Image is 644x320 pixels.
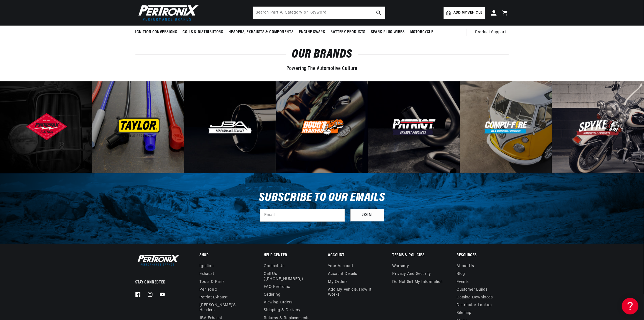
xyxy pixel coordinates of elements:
h2: Our brands [135,49,509,60]
a: Add My Vehicle: How It Works [328,286,380,299]
p: Stay Connected [135,280,182,285]
a: Call Us ([PHONE_NUMBER]) [264,270,312,283]
a: Contact us [264,264,285,270]
a: Exhaust [200,270,214,278]
summary: Engine Swaps [296,26,328,39]
input: Email [260,209,345,221]
summary: Headers, Exhausts & Components [226,26,296,39]
a: Your account [328,264,353,270]
span: Product Support [475,29,506,35]
a: Blog [457,270,465,278]
span: Engine Swaps [299,29,325,35]
a: Account details [328,270,357,278]
a: Do not sell my information [392,278,443,286]
a: Add my vehicle [444,7,485,19]
a: Ignition [200,264,214,270]
a: About Us [457,264,474,270]
button: search button [373,7,385,19]
span: Add my vehicle [453,10,482,16]
summary: Motorcycle [407,26,436,39]
a: Shipping & Delivery [264,306,301,314]
a: Customer Builds [457,286,488,294]
a: Ordering [264,291,281,299]
span: Powering The Automotive Culture [286,66,358,71]
summary: Spark Plug Wires [368,26,407,39]
span: Motorcycle [410,29,433,35]
summary: Product Support [475,26,509,39]
a: Events [457,278,469,286]
a: Warranty [392,264,409,270]
a: FAQ Pertronix [264,283,290,291]
a: Privacy and Security [392,270,431,278]
span: Coils & Distributors [183,29,223,35]
span: Spark Plug Wires [371,29,405,35]
summary: Ignition Conversions [135,26,180,39]
a: Tools & Parts [200,278,225,286]
input: Search Part #, Category or Keyword [253,7,385,19]
a: [PERSON_NAME]'s Headers [200,301,247,314]
summary: Coils & Distributors [180,26,226,39]
button: Subscribe [350,209,384,221]
a: Distributor Lookup [457,301,492,309]
span: Ignition Conversions [135,29,177,35]
a: Patriot Exhaust [200,294,228,301]
img: Pertronix [135,254,180,267]
span: Battery Products [331,29,366,35]
img: Pertronix [135,3,199,22]
span: Headers, Exhausts & Components [229,29,294,35]
summary: Battery Products [328,26,368,39]
a: My orders [328,278,348,286]
h3: Subscribe to our emails [259,193,385,203]
a: PerTronix [200,286,217,294]
a: Viewing Orders [264,299,293,306]
a: Sitemap [457,309,471,317]
a: Catalog Downloads [457,294,493,301]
